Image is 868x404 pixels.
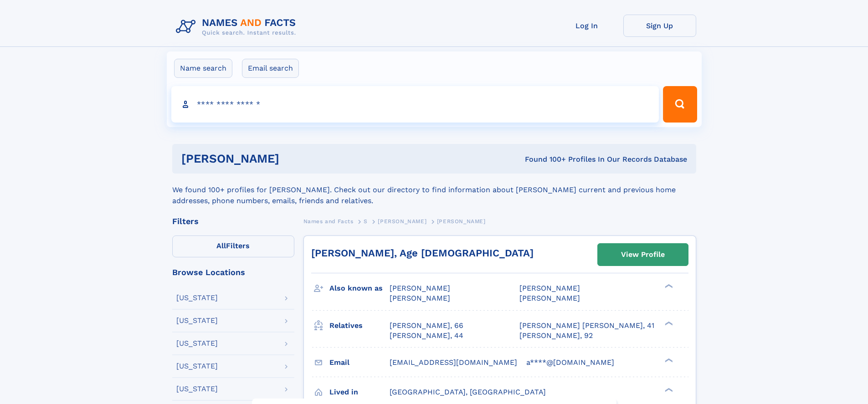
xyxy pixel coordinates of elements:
span: [GEOGRAPHIC_DATA], [GEOGRAPHIC_DATA] [390,388,546,396]
div: View Profile [621,244,665,265]
button: Search Button [663,86,697,123]
a: S [364,215,368,227]
span: [PERSON_NAME] [519,294,580,302]
a: [PERSON_NAME], Age [DEMOGRAPHIC_DATA] [311,247,534,259]
a: Names and Facts [303,215,354,227]
div: ❯ [663,387,673,393]
div: Browse Locations [172,268,294,276]
div: ❯ [663,283,673,289]
label: Name search [174,59,232,78]
label: Filters [172,235,294,257]
div: [US_STATE] [176,317,218,324]
a: [PERSON_NAME] [PERSON_NAME], 41 [519,321,654,331]
div: ❯ [663,320,673,326]
div: Found 100+ Profiles In Our Records Database [402,154,687,164]
h3: Relatives [329,318,390,333]
h1: [PERSON_NAME] [181,153,402,164]
a: [PERSON_NAME], 92 [519,331,593,341]
span: S [364,218,368,225]
div: Filters [172,217,294,225]
a: Log In [550,15,623,37]
a: View Profile [598,244,688,266]
label: Email search [242,59,299,78]
div: [US_STATE] [176,294,218,302]
a: [PERSON_NAME] [378,215,426,227]
a: [PERSON_NAME], 66 [390,321,463,331]
h3: Email [329,355,390,370]
span: [PERSON_NAME] [390,284,450,292]
h3: Lived in [329,384,390,400]
span: [PERSON_NAME] [378,218,426,225]
div: [US_STATE] [176,363,218,370]
h3: Also known as [329,281,390,296]
span: [EMAIL_ADDRESS][DOMAIN_NAME] [390,358,517,367]
input: search input [171,86,659,123]
a: [PERSON_NAME], 44 [390,331,463,341]
a: Sign Up [623,15,696,37]
span: [PERSON_NAME] [437,218,486,225]
div: [US_STATE] [176,340,218,347]
span: [PERSON_NAME] [519,284,580,292]
span: All [216,241,226,250]
img: Logo Names and Facts [172,15,303,39]
div: We found 100+ profiles for [PERSON_NAME]. Check out our directory to find information about [PERS... [172,174,696,206]
div: ❯ [663,357,673,363]
span: [PERSON_NAME] [390,294,450,302]
div: [US_STATE] [176,385,218,393]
